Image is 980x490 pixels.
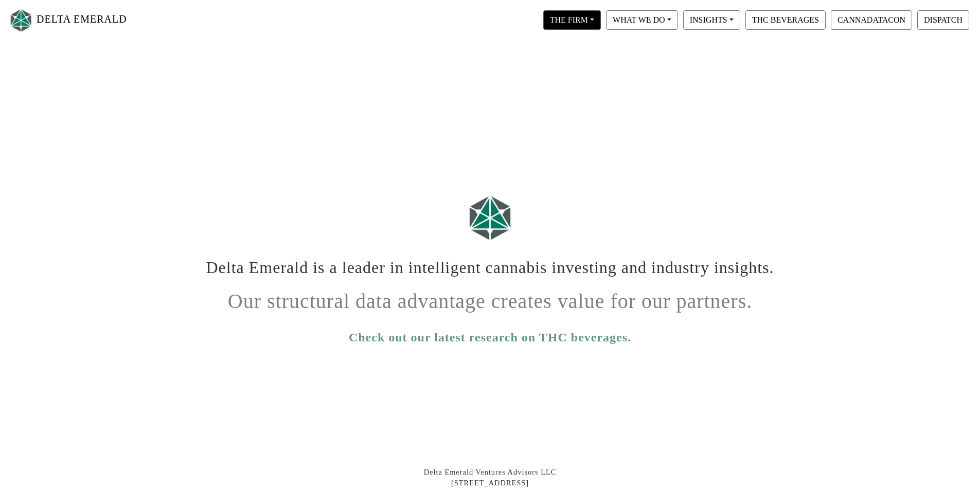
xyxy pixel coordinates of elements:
button: WHAT WE DO [606,10,678,30]
a: THC BEVERAGES [743,15,828,24]
h1: Our structural data advantage creates value for our partners. [205,281,776,314]
button: DISPATCH [917,10,969,30]
a: DISPATCH [915,15,972,24]
button: THE FIRM [543,10,601,30]
a: CANNADATACON [828,15,915,24]
button: CANNADATACON [831,10,912,30]
img: Logo [465,191,516,245]
a: Check out our latest research on THC beverages. [349,328,631,347]
img: Logo [8,7,34,34]
button: THC BEVERAGES [745,10,826,30]
button: INSIGHTS [683,10,740,30]
h1: Delta Emerald is a leader in intelligent cannabis investing and industry insights. [205,250,776,277]
a: DELTA EMERALD [8,4,127,37]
